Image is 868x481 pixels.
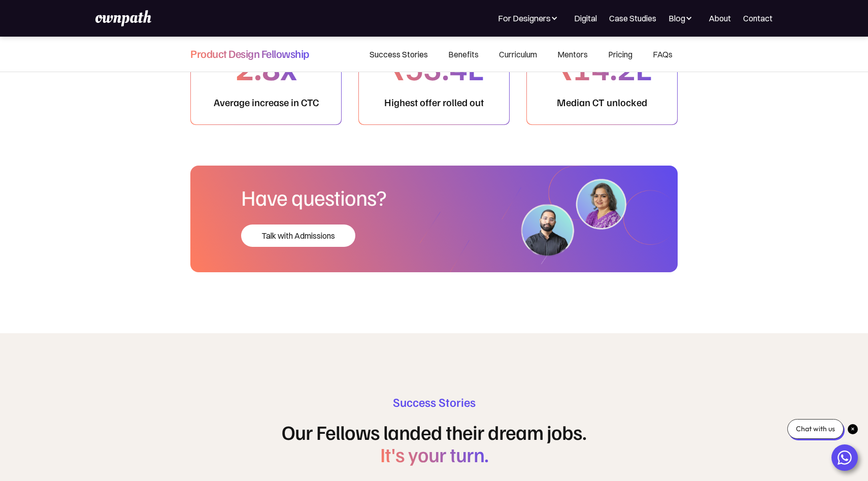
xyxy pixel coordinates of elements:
div: Highest offer rolled out [380,95,488,109]
div: For Designers [498,12,562,24]
a: Case Studies [609,12,656,24]
a: Success Stories [359,37,438,72]
div: For Designers [498,12,551,24]
a: Benefits [438,37,489,72]
a: Curriculum [489,37,547,72]
h4: Product Design Fellowship [190,46,309,60]
div: Average increase in CTC [209,95,323,109]
a: Contact [743,12,773,24]
a: Talk with Admissions [241,225,355,247]
a: About [709,12,731,24]
a: Pricing [598,37,643,72]
div: Blog [669,12,685,24]
div: Chat with us [787,419,844,439]
div: Blog [669,12,696,24]
h1: Have questions? [241,185,393,209]
a: Digital [574,12,597,24]
h3: Success Stories [190,394,678,410]
span: It's your turn. [380,441,488,467]
h1: Our Fellows landed their dream jobs. [190,421,678,465]
a: Mentors [547,37,598,72]
a: Product Design Fellowship [190,37,309,69]
a: FAQs [643,37,678,72]
div: Median CT unlocked [552,95,652,109]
